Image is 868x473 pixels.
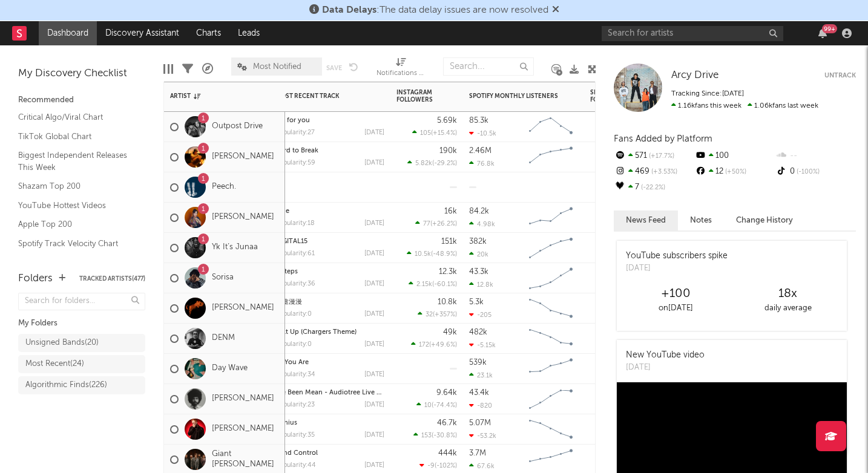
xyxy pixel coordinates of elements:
div: ( ) [413,431,457,439]
a: Outpost Drive [212,122,263,132]
div: 151k [441,238,457,246]
a: [PERSON_NAME] [212,212,274,223]
span: +49.6 % [431,342,455,348]
div: Notifications (Artist) [376,67,425,81]
a: Charts [188,21,229,45]
a: Bolt Up (Chargers Theme) [275,329,357,336]
span: Tracking Since: [DATE] [671,90,744,97]
div: ( ) [419,462,457,469]
div: A&R Pipeline [202,51,213,86]
a: DIGITAL15 [275,238,307,245]
button: Save [326,65,342,71]
span: 2.15k [416,281,432,288]
div: ( ) [418,310,457,318]
div: Mind Control [275,450,384,457]
div: -53.2k [469,432,496,440]
div: 85.3k [469,117,488,125]
span: Fans Added by Platform [614,134,712,143]
div: 7 [614,180,694,195]
span: 105 [420,130,431,137]
a: Biggest Independent Releases This Week [18,149,133,174]
div: [DATE] [364,250,384,257]
span: : The data delay issues are now resolved [322,5,548,15]
a: I've Been Mean - Audiotree Live Version [275,390,400,396]
div: Genius [275,420,384,426]
a: Dashboard [39,21,97,45]
button: News Feed [614,210,678,230]
a: Leads [229,21,268,45]
span: +357 % [435,312,455,318]
div: popularity: 35 [275,432,315,439]
a: Sorisa [212,273,234,283]
a: Giant [PERSON_NAME] [212,449,279,470]
div: popularity: 0 [275,341,312,348]
div: DIGITAL15 [275,238,384,245]
div: Unsigned Bands ( 20 ) [25,336,99,350]
div: 99 + [822,24,837,33]
a: [PERSON_NAME] [212,303,274,313]
a: Day Wave [212,364,248,374]
span: -30.8 % [433,432,455,439]
a: Yk It’s Junaa [212,243,258,253]
input: Search for artists [602,26,783,41]
div: [DATE] [364,432,384,439]
div: -- [775,148,856,164]
a: 归途漫漫 [275,299,302,305]
a: Genius [275,420,297,426]
div: My Discovery Checklist [18,67,145,81]
div: Bolt Up (Chargers Theme) [275,329,384,336]
div: 5.07M [469,419,491,427]
a: Apple Top 200 [18,218,133,231]
div: ( ) [407,159,457,167]
div: 539k [469,359,487,367]
div: [DATE] [364,462,384,469]
div: ( ) [416,401,457,409]
div: [DATE] [364,341,384,348]
span: -102 % [436,463,455,469]
a: Spotify Track Velocity Chart [18,237,133,250]
span: Most Notified [253,63,301,71]
button: 99+ [818,28,827,38]
span: 10.5k [415,251,431,258]
div: [DATE] [364,311,384,318]
div: YouTube subscribers spike [626,250,728,263]
input: Search... [443,57,534,76]
div: 9.64k [436,389,457,397]
div: Hard to Break [275,148,384,154]
span: 10 [424,402,432,409]
div: Recommended [18,93,145,108]
div: Artist [170,93,261,100]
div: popularity: 23 [275,402,315,408]
div: 0 [775,164,856,180]
svg: Chart title [524,142,578,172]
div: 49k [443,328,457,336]
span: 77 [423,221,430,227]
a: YouTube Hottest Videos [18,199,133,212]
a: Shazam Top 200 [18,180,133,193]
button: Notes [678,210,724,230]
div: [DATE] [364,281,384,287]
svg: Chart title [524,324,578,354]
a: Mind Control [275,450,318,457]
div: 382k [469,238,487,246]
a: 2 Steps [275,269,298,275]
div: 84.2k [469,207,489,215]
button: Change History [724,210,805,230]
div: 67.6k [469,462,495,470]
span: 153 [421,432,432,439]
input: Search for folders... [18,293,145,310]
a: As You Are [275,359,309,366]
div: [DATE] [364,371,384,378]
svg: Chart title [524,354,578,384]
div: [DATE] [364,129,384,136]
div: New YouTube video [626,349,705,362]
div: 190k [439,147,457,155]
div: As You Are [275,359,384,366]
span: 172 [419,342,429,348]
div: [DATE] [626,263,728,275]
a: Discovery Assistant [97,21,188,45]
div: Spotify Followers [590,89,633,103]
span: +3.53 % [649,169,677,175]
div: 100 [694,148,775,164]
div: -820 [469,402,492,409]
